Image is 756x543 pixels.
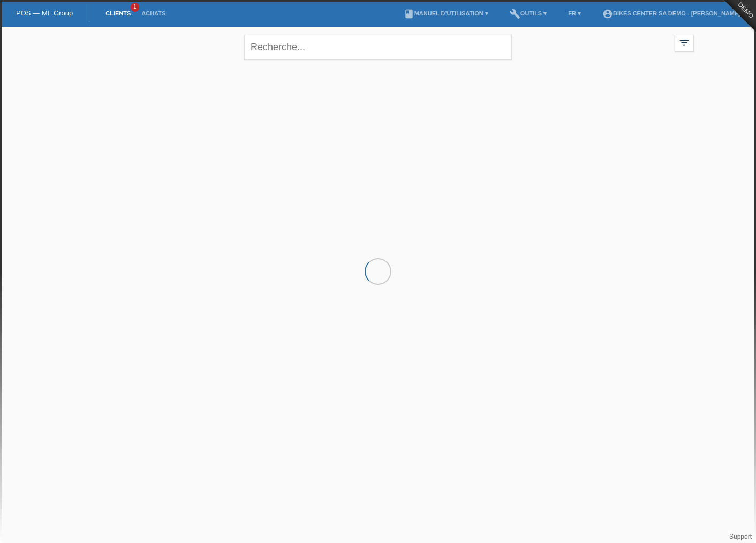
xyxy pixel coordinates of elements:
[244,35,512,60] input: Recherche...
[136,10,171,17] a: Achats
[602,9,613,19] i: account_circle
[398,10,494,17] a: bookManuel d’utilisation ▾
[504,10,552,17] a: buildOutils ▾
[131,3,139,12] span: 1
[729,533,752,540] a: Support
[100,10,136,17] a: Clients
[678,37,690,49] i: filter_list
[563,10,586,17] a: FR ▾
[510,9,520,19] i: build
[16,9,73,17] a: POS — MF Group
[404,9,414,19] i: book
[597,10,751,17] a: account_circleBIKES CENTER SA Demo - [PERSON_NAME] ▾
